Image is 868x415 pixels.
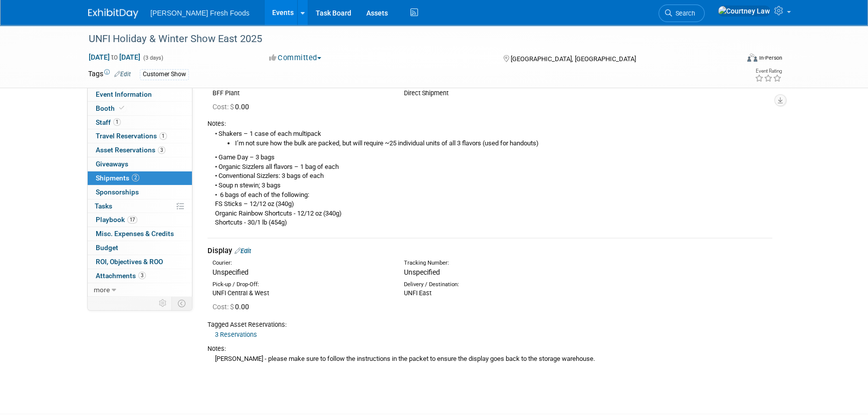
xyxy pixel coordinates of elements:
[212,89,389,98] div: BFF Plant
[207,119,772,128] div: Notes:
[154,297,172,310] td: Personalize Event Tab Strip
[96,160,128,168] span: Giveaways
[140,69,189,80] div: Customer Show
[88,102,192,115] a: Booth
[119,105,124,111] i: Booth reservation complete
[159,132,167,140] span: 1
[212,303,253,311] span: 0.00
[96,174,139,182] span: Shipments
[404,281,580,289] div: Delivery / Destination:
[404,268,440,276] span: Unspecified
[96,104,126,112] span: Booth
[212,103,235,111] span: Cost: $
[212,281,389,289] div: Pick-up / Drop-Off:
[88,269,192,283] a: Attachments3
[127,216,137,224] span: 17
[88,116,192,129] a: Staff1
[96,258,163,266] span: ROI, Objectives & ROO
[96,118,121,126] span: Staff
[88,227,192,241] a: Misc. Expenses & Credits
[88,185,192,199] a: Sponsorships
[212,259,389,267] div: Courier:
[404,289,580,298] div: UNFI East
[266,53,325,63] button: Committed
[95,202,112,210] span: Tasks
[88,129,192,143] a: Travel Reservations1
[88,283,192,297] a: more
[96,90,152,98] span: Event Information
[88,53,141,62] span: [DATE] [DATE]
[138,272,146,279] span: 3
[96,216,137,224] span: Playbook
[235,247,251,255] a: Edit
[88,255,192,269] a: ROI, Objectives & ROO
[88,157,192,171] a: Giveaways
[672,10,695,17] span: Search
[404,89,580,98] div: Direct Shipment
[212,303,235,311] span: Cost: $
[88,88,192,101] a: Event Information
[212,289,389,298] div: UNFI Central & West
[172,297,192,310] td: Toggle Event Tabs
[114,71,131,78] a: Edit
[96,188,139,196] span: Sponsorships
[88,213,192,227] a: Playbook17
[158,146,165,154] span: 3
[96,244,118,252] span: Budget
[96,132,167,140] span: Travel Reservations
[88,9,138,19] img: ExhibitDay
[207,320,772,329] div: Tagged Asset Reservations:
[88,69,131,80] td: Tags
[88,171,192,185] a: Shipments2
[96,146,165,154] span: Asset Reservations
[212,267,389,277] div: Unspecified
[404,259,628,267] div: Tracking Number:
[132,174,139,181] span: 2
[88,199,192,213] a: Tasks
[759,54,782,62] div: In-Person
[510,55,635,63] span: [GEOGRAPHIC_DATA], [GEOGRAPHIC_DATA]
[718,6,770,17] img: Courtney Law
[207,353,772,364] div: [PERSON_NAME] - please make sure to follow the instructions in the packet to ensure the display g...
[659,5,705,22] a: Search
[150,9,250,17] span: [PERSON_NAME] Fresh Foods
[207,344,772,353] div: Notes:
[207,128,772,228] div: • Shakers – 1 case of each multipack • Game Day – 3 bags • Organic Sizzlers all flavors – 1 bag o...
[747,54,757,62] img: Format-Inperson.png
[755,69,782,74] div: Event Rating
[215,331,257,338] a: 3 Reservations
[679,52,782,67] div: Event Format
[88,241,192,255] a: Budget
[142,55,163,61] span: (3 days)
[94,286,110,294] span: more
[207,246,772,256] div: Display
[96,230,174,238] span: Misc. Expenses & Credits
[235,139,772,148] li: I’m not sure how the bulk are packed, but will require ~25 individual units of all 3 flavors (use...
[88,143,192,157] a: Asset Reservations3
[110,53,119,61] span: to
[85,30,723,48] div: UNFI Holiday & Winter Show East 2025
[212,103,253,111] span: 0.00
[96,272,146,280] span: Attachments
[113,118,121,126] span: 1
